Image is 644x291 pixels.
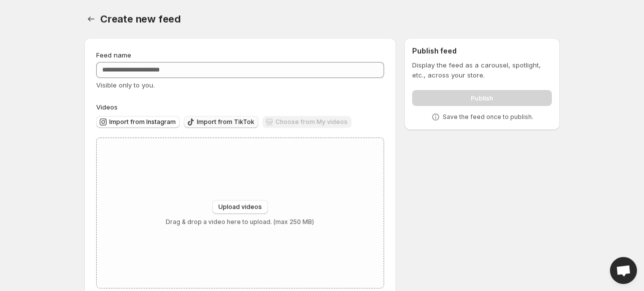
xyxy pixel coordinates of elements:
span: Upload videos [218,203,262,211]
span: Feed name [96,51,131,59]
button: Settings [84,12,98,26]
p: Display the feed as a carousel, spotlight, etc., across your store. [412,60,552,80]
button: Upload videos [212,200,268,214]
p: Save the feed once to publish. [443,113,533,121]
h2: Publish feed [412,46,552,56]
span: Import from TikTok [197,118,254,126]
span: Visible only to you. [96,81,155,89]
button: Import from Instagram [96,116,180,128]
span: Videos [96,103,118,111]
button: Import from TikTok [184,116,258,128]
p: Drag & drop a video here to upload. (max 250 MB) [166,218,314,226]
a: Open chat [610,257,637,284]
span: Create new feed [100,13,181,25]
span: Import from Instagram [109,118,176,126]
